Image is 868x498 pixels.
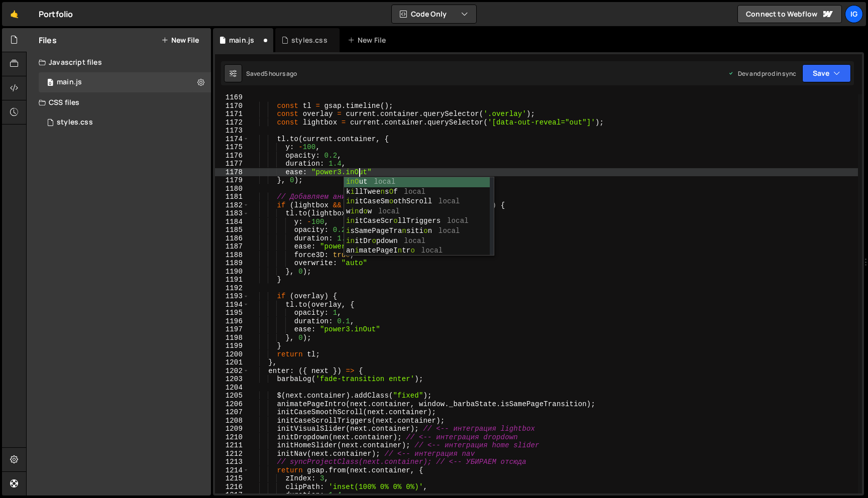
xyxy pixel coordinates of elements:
[39,72,211,92] div: 14577/44954.js
[215,234,249,243] div: 1186
[215,375,249,384] div: 1203
[215,185,249,193] div: 1180
[215,201,249,210] div: 1182
[215,400,249,409] div: 1206
[215,226,249,234] div: 1185
[215,367,249,376] div: 1202
[39,35,57,46] h2: Files
[161,36,199,44] button: New File
[215,251,249,260] div: 1188
[2,2,27,26] a: 🤙
[215,102,249,110] div: 1170
[215,358,249,367] div: 1201
[291,35,328,45] div: styles.css
[392,5,476,23] button: Code Only
[215,193,249,201] div: 1181
[215,483,249,491] div: 1216
[215,317,249,326] div: 1196
[845,5,863,23] a: Ig
[215,342,249,350] div: 1199
[215,152,249,160] div: 1176
[215,301,249,309] div: 1194
[47,79,53,87] span: 0
[39,112,211,133] div: 14577/44352.css
[215,474,249,483] div: 1215
[57,78,82,87] div: main.js
[215,276,249,284] div: 1191
[27,92,211,112] div: CSS files
[215,209,249,218] div: 1183
[215,242,249,251] div: 1187
[246,69,297,78] div: Saved
[215,325,249,334] div: 1197
[215,93,249,102] div: 1169
[215,441,249,450] div: 1211
[215,284,249,293] div: 1192
[215,334,249,342] div: 1198
[215,176,249,185] div: 1179
[215,268,249,276] div: 1190
[215,110,249,118] div: 1171
[215,408,249,417] div: 1207
[215,433,249,442] div: 1210
[737,5,842,23] a: Connect to Webflow
[802,64,851,82] button: Save
[215,350,249,359] div: 1200
[39,8,73,20] div: Portfolio
[215,384,249,392] div: 1204
[264,69,297,78] div: 5 hours ago
[215,458,249,466] div: 1213
[215,143,249,152] div: 1175
[215,309,249,317] div: 1195
[215,127,249,135] div: 1173
[27,52,211,72] div: Javascript files
[229,35,254,45] div: main.js
[215,168,249,177] div: 1178
[215,135,249,144] div: 1174
[215,425,249,433] div: 1209
[215,466,249,475] div: 1214
[215,417,249,425] div: 1208
[215,259,249,268] div: 1189
[57,118,93,127] div: styles.css
[348,35,390,45] div: New File
[215,160,249,168] div: 1177
[728,69,796,78] div: Dev and prod in sync
[215,118,249,127] div: 1172
[215,392,249,400] div: 1205
[215,292,249,301] div: 1193
[215,218,249,226] div: 1184
[215,450,249,458] div: 1212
